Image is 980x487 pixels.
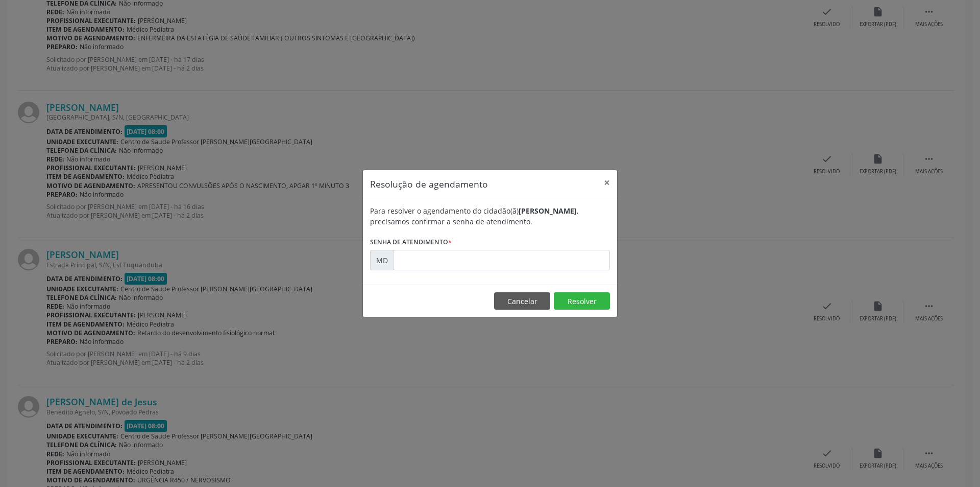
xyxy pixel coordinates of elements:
div: Para resolver o agendamento do cidadão(ã) , precisamos confirmar a senha de atendimento. [370,205,610,227]
div: MD [370,250,394,270]
h5: Resolução de agendamento [370,177,488,191]
button: Cancelar [494,292,550,310]
button: Close [597,170,617,195]
button: Resolver [554,292,610,310]
label: Senha de atendimento [370,234,452,250]
b: [PERSON_NAME] [519,206,577,216]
